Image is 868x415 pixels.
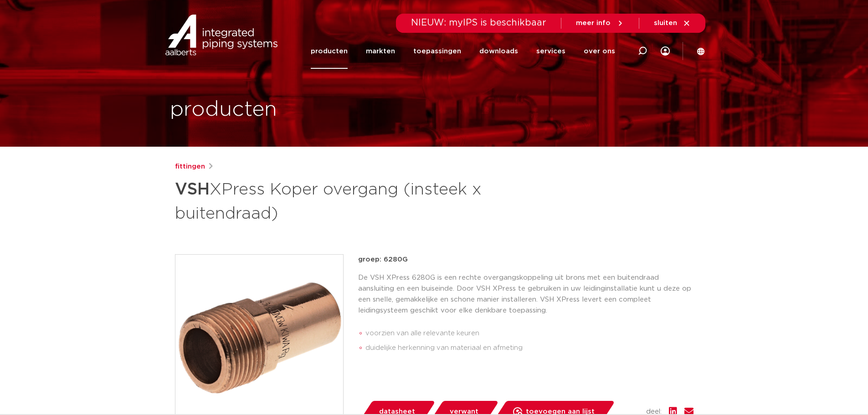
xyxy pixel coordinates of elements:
[584,34,615,69] a: over ons
[411,18,546,27] span: NIEUW: myIPS is beschikbaar
[654,20,677,26] span: sluiten
[170,95,277,124] h1: producten
[365,341,693,355] li: duidelijke herkenning van materiaal en afmeting
[358,254,693,265] p: groep: 6280G
[311,34,615,69] nav: Menu
[366,34,395,69] a: markten
[175,181,210,198] strong: VSH
[576,20,611,26] span: meer info
[576,19,624,27] a: meer info
[654,19,691,27] a: sluiten
[175,161,205,172] a: fittingen
[536,34,565,69] a: services
[413,34,461,69] a: toepassingen
[479,34,518,69] a: downloads
[365,326,693,341] li: voorzien van alle relevante keuren
[358,272,693,316] p: De VSH XPress 6280G is een rechte overgangskoppeling uit brons met een buitendraad aansluiting en...
[311,34,348,69] a: producten
[175,176,517,225] h1: XPress Koper overgang (insteek x buitendraad)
